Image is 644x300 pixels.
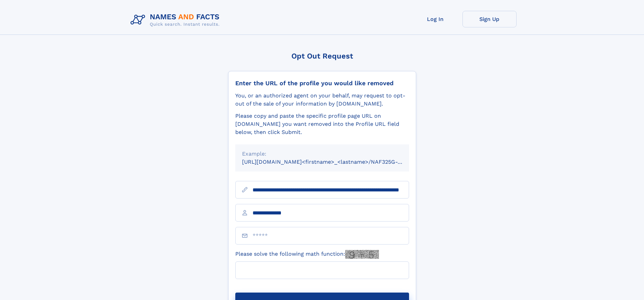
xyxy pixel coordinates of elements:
div: Opt Out Request [228,52,416,60]
div: You, or an authorized agent on your behalf, may request to opt-out of the sale of your informatio... [235,92,409,108]
img: Logo Names and Facts [128,11,225,29]
div: Enter the URL of the profile you would like removed [235,79,409,87]
div: Example: [242,150,402,158]
label: Please solve the following math function: [235,250,379,259]
a: Log In [408,11,462,27]
a: Sign Up [462,11,517,27]
small: [URL][DOMAIN_NAME]<firstname>_<lastname>/NAF325G-xxxxxxxx [242,159,422,165]
div: Please copy and paste the specific profile page URL on [DOMAIN_NAME] you want removed into the Pr... [235,112,409,136]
